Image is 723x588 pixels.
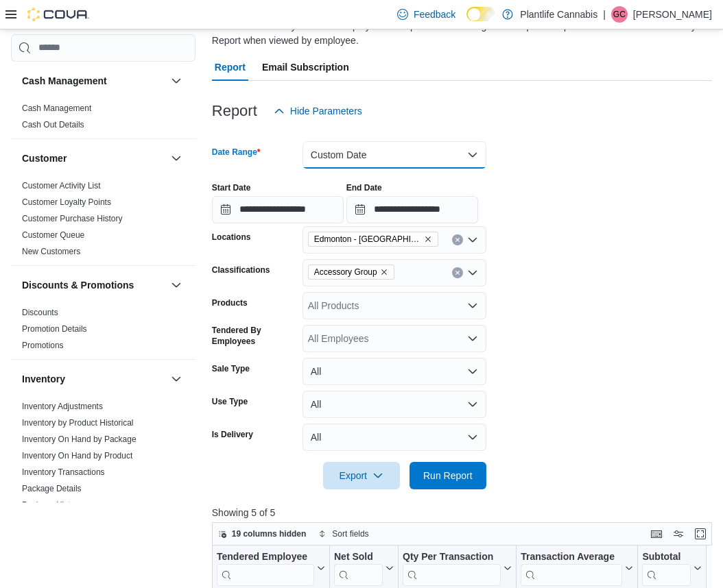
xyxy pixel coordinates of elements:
a: Promotion Details [22,324,87,334]
div: Tendered Employee [217,550,314,563]
img: Cova [27,8,89,21]
label: Tendered By Employees [212,325,297,347]
span: Discounts [22,307,58,318]
label: Is Delivery [212,429,253,440]
div: Net Sold [334,550,383,563]
button: Tendered Employee [217,550,325,585]
span: Export [331,462,392,489]
button: Subtotal [642,550,702,585]
button: Discounts & Promotions [168,277,185,293]
p: | [603,6,606,23]
span: Edmonton - Harvest Pointe [308,232,438,247]
a: Inventory On Hand by Package [22,434,137,444]
a: Customer Loyalty Points [22,197,111,207]
span: Sort fields [332,528,368,539]
button: Open list of options [467,234,478,245]
span: GC [613,6,626,23]
button: 19 columns hidden [213,526,312,542]
button: Discounts & Promotions [22,278,165,292]
span: 19 columns hidden [232,528,307,539]
span: Customer Queue [22,230,84,241]
span: Dark Mode [466,21,467,22]
label: Sale Type [212,363,250,374]
span: Inventory On Hand by Product [22,450,132,461]
span: Customer Activity List [22,180,101,191]
button: Clear input [452,267,463,278]
span: Hide Parameters [290,104,362,118]
button: Remove Accessory Group from selection in this group [380,268,388,276]
span: Inventory Transactions [22,467,105,478]
button: Hide Parameters [268,97,368,125]
button: Export [323,462,400,489]
button: Customer [22,151,165,165]
p: Showing 5 of 5 [212,506,718,519]
span: Promotion Details [22,323,87,334]
h3: Report [212,103,257,119]
label: End Date [346,182,382,193]
button: Open list of options [467,333,478,344]
label: Date Range [212,147,261,158]
label: Use Type [212,396,248,407]
button: Cash Management [22,74,165,88]
a: Inventory Adjustments [22,402,103,411]
button: Custom Date [303,141,486,169]
button: All [303,424,486,451]
button: All [303,358,486,385]
button: Display options [670,526,687,542]
a: Customer Activity List [22,181,101,191]
button: Qty Per Transaction [403,550,512,585]
div: Gerry Craig [611,6,628,23]
span: Cash Management [22,103,91,114]
span: Promotions [22,340,64,351]
a: Customer Queue [22,230,84,240]
a: Package Details [22,484,82,493]
span: Edmonton - [GEOGRAPHIC_DATA] [314,232,421,246]
a: Inventory On Hand by Product [22,451,132,461]
span: Customer Loyalty Points [22,197,111,208]
div: Discounts & Promotions [11,304,195,359]
h3: Customer [22,151,67,165]
button: Inventory [168,371,185,387]
span: Inventory by Product Historical [22,417,134,428]
div: Inventory [11,398,195,585]
span: Feedback [414,8,455,21]
a: Cash Out Details [22,120,84,130]
button: Remove Edmonton - Harvest Pointe from selection in this group [424,235,432,243]
span: Email Subscription [262,53,349,81]
span: Run Report [423,469,473,482]
div: Customer [11,177,195,265]
button: Open list of options [467,267,478,278]
div: Transaction Average [521,550,622,563]
div: Transaction Average [521,550,622,585]
label: Locations [212,232,251,243]
p: [PERSON_NAME] [633,6,712,23]
div: Qty Per Transaction [403,550,501,585]
h3: Inventory [22,372,65,386]
span: Cash Out Details [22,119,84,130]
span: Inventory Adjustments [22,401,103,412]
div: Subtotal [642,550,691,585]
div: Subtotal [642,550,691,563]
div: Qty Per Transaction [403,550,501,563]
button: Net Sold [334,550,394,585]
button: Open list of options [467,300,478,311]
div: Net Sold [334,550,383,585]
a: New Customers [22,247,80,256]
input: Press the down key to open a popover containing a calendar. [212,196,344,223]
button: Clear input [452,234,463,245]
span: Accessory Group [314,265,377,279]
a: Inventory by Product Historical [22,418,134,428]
button: Inventory [22,372,165,386]
a: Customer Purchase History [22,214,123,223]
div: Tendered Employee [217,550,314,585]
a: Feedback [392,1,461,28]
button: All [303,391,486,418]
button: Cash Management [168,73,185,89]
a: Cash Management [22,103,91,113]
h3: Discounts & Promotions [22,278,134,292]
p: Plantlife Cannabis [520,6,597,23]
span: Package Details [22,483,82,494]
a: Inventory Transactions [22,467,105,477]
button: Sort fields [313,526,374,542]
label: Start Date [212,182,251,193]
